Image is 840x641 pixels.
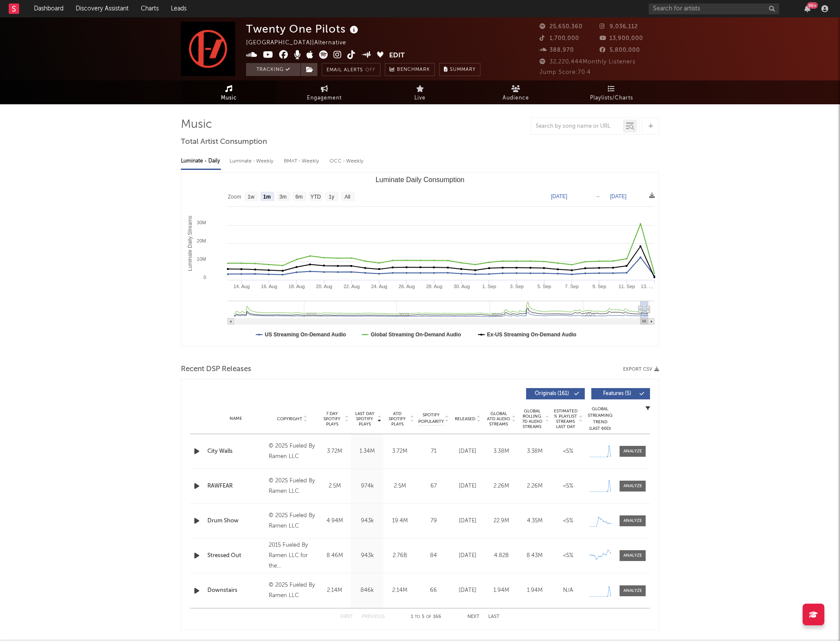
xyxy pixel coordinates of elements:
[320,411,343,427] span: 7 Day Spotify Plays
[263,194,270,200] text: 1m
[386,551,414,560] div: 2.76B
[280,194,287,200] text: 3m
[320,447,349,456] div: 3.72M
[320,586,349,595] div: 2.14M
[553,409,577,429] span: Estimated % Playlist Streams Last Day
[230,154,275,169] div: Luminate - Weekly
[207,586,264,595] a: Downstairs
[372,80,468,104] a: Live
[284,154,321,169] div: BMAT - Weekly
[520,482,549,491] div: 2.26M
[389,50,405,61] button: Edit
[207,482,264,491] a: RAWFEAR
[322,63,380,76] button: Email AlertsOff
[397,65,430,75] span: Benchmark
[537,284,551,289] text: 5. Sep
[553,551,583,560] div: <5%
[197,238,206,243] text: 20M
[246,38,356,48] div: [GEOGRAPHIC_DATA] | Alternative
[307,93,342,103] span: Engagement
[649,3,779,14] input: Search for artists
[526,388,585,399] button: Originals(161)
[450,67,476,72] span: Summary
[310,194,321,200] text: YTD
[540,24,583,30] span: 25,650,360
[520,409,544,429] span: Global Rolling 7D Audio Streams
[207,551,264,560] a: Stressed Out
[553,447,583,456] div: <5%
[399,284,415,289] text: 26. Aug
[320,517,349,525] div: 4.94M
[353,411,376,427] span: Last Day Spotify Plays
[593,284,607,289] text: 9. Sep
[233,284,250,289] text: 14. Aug
[353,551,381,560] div: 943k
[269,441,316,462] div: © 2025 Fueled By Ramen LLC
[595,193,600,199] text: →
[565,284,579,289] text: 7. Sep
[340,614,353,619] button: First
[610,193,627,199] text: [DATE]
[418,412,444,425] span: Spotify Popularity
[353,482,381,491] div: 974k
[197,256,206,262] text: 10M
[269,580,316,601] div: © 2025 Fueled By Ramen LLC
[503,93,529,103] span: Audience
[269,540,316,571] div: 2015 Fueled By Ramen LLC for the [GEOGRAPHIC_DATA] and WEA International Inc. for the world outsi...
[415,615,420,619] span: to
[371,284,387,289] text: 24. Aug
[453,517,482,525] div: [DATE]
[343,284,360,289] text: 22. Aug
[540,47,574,53] span: 388,970
[418,447,449,456] div: 71
[487,447,516,456] div: 3.38M
[316,284,332,289] text: 20. Aug
[181,137,267,147] span: Total Artist Consumption
[386,411,409,427] span: ATD Spotify Plays
[320,551,349,560] div: 8.46M
[386,482,414,491] div: 2.5M
[277,416,302,422] span: Copyright
[261,284,277,289] text: 16. Aug
[269,476,316,497] div: © 2025 Fueled By Ramen LLC
[418,517,449,525] div: 79
[187,216,193,271] text: Luminate Daily Streams
[362,614,385,619] button: Previous
[426,284,442,289] text: 28. Aug
[385,63,435,76] a: Benchmark
[207,447,264,456] div: City Walls
[439,63,480,76] button: Summary
[482,284,496,289] text: 1. Sep
[487,411,510,427] span: Global ATD Audio Streams
[453,551,482,560] div: [DATE]
[248,194,255,200] text: 1w
[207,517,264,525] a: Drum Show
[353,517,381,525] div: 943k
[418,551,449,560] div: 84
[487,482,516,491] div: 2.26M
[453,586,482,595] div: [DATE]
[320,482,349,491] div: 2.5M
[386,586,414,595] div: 2.14M
[623,367,659,372] button: Export CSV
[453,447,482,456] div: [DATE]
[600,47,640,53] span: 5,800,000
[329,194,334,200] text: 1y
[600,24,638,30] span: 9,036,112
[804,5,810,12] button: 99+
[488,614,500,619] button: Last
[487,332,577,338] text: Ex-US Streaming On-Demand Audio
[207,415,264,422] div: Name
[520,517,549,525] div: 4.35M
[453,482,482,491] div: [DATE]
[289,284,305,289] text: 18. Aug
[203,275,206,280] text: 0
[587,406,613,432] div: Global Streaming Trend (Last 60D)
[246,22,360,36] div: Twenty One Pilots
[269,511,316,531] div: © 2025 Fueled By Ramen LLC
[181,364,251,375] span: Recent DSP Releases
[181,80,277,104] a: Music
